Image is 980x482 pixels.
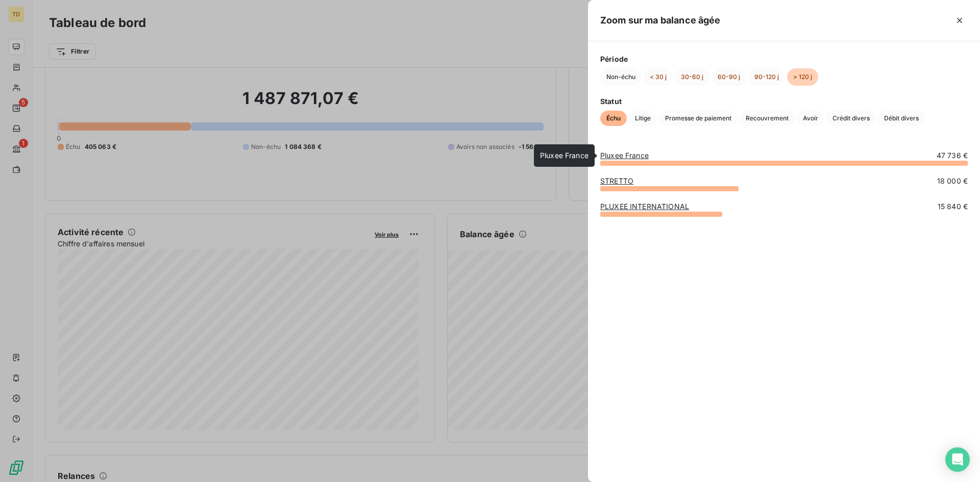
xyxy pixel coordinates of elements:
button: Recouvrement [740,111,795,126]
span: Pluxee France [540,151,589,160]
button: Promesse de paiement [659,111,738,126]
button: < 30 j [644,68,673,86]
h5: Zoom sur ma balance âgée [600,13,721,28]
a: Pluxee France [600,151,649,160]
button: 60-90 j [712,68,746,86]
div: Open Intercom Messenger [945,447,970,472]
a: STRETTO [600,176,633,185]
button: 90-120 j [748,68,785,86]
span: Statut [600,96,968,107]
button: > 120 j [787,68,818,86]
span: Période [600,54,968,64]
span: 15 840 € [938,201,968,212]
button: Litige [629,111,657,126]
button: Débit divers [878,111,925,126]
button: Non-échu [600,68,642,86]
button: Crédit divers [826,111,876,126]
button: Échu [600,111,627,126]
a: PLUXEE INTERNATIONAL [600,202,689,211]
span: 18 000 € [937,176,968,186]
button: 30-60 j [675,68,709,86]
span: 47 736 € [937,150,968,161]
button: Avoir [797,111,824,126]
